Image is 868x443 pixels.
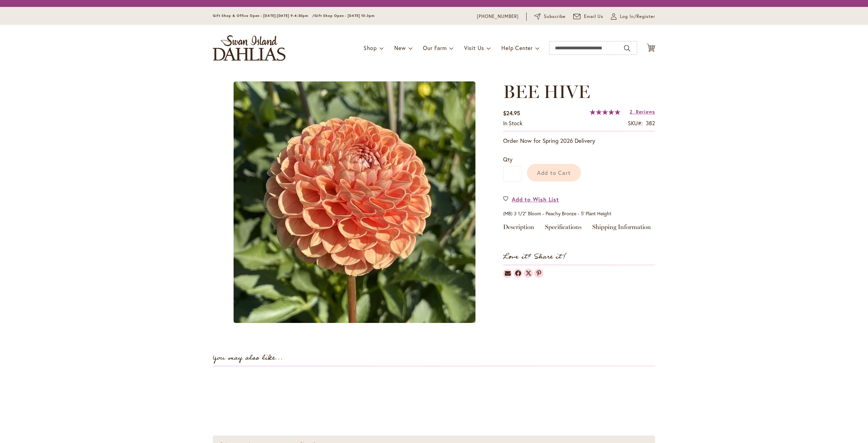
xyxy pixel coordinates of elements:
[512,195,559,203] span: Add to Wish List
[503,210,655,217] p: (MB) 3 1/2" Bloom - Peachy Bronze - 5' Plant Height
[503,224,655,234] div: Detailed Product Info
[503,119,522,127] div: Availability
[620,13,655,20] span: Log In/Register
[213,13,314,18] span: Gift Shop & Office Open - [DATE]-[DATE] 9-4:30pm /
[501,44,533,51] span: Help Center
[628,119,643,127] strong: SKU
[646,119,655,127] div: 382
[423,44,446,51] span: Our Farm
[213,35,285,61] a: store logo
[592,224,651,234] a: Shipping Information
[524,269,533,278] a: Dahlias on Twitter
[503,251,566,263] strong: Love it? Share it!
[364,44,377,51] span: Shop
[630,108,633,115] span: 2
[477,13,519,20] a: [PHONE_NUMBER]
[503,81,590,102] span: BEE HIVE
[636,108,655,115] span: Reviews
[503,119,522,127] span: In stock
[624,43,630,54] button: Search
[213,352,283,364] strong: You may also like...
[573,13,604,20] a: Email Us
[611,13,655,20] a: Log In/Register
[464,44,484,51] span: Visit Us
[314,13,375,18] span: Gift Shop Open - [DATE] 10-3pm
[584,13,604,20] span: Email Us
[630,108,655,115] a: 2 Reviews
[503,156,512,163] span: Qty
[503,137,655,145] p: Order Now for Spring 2026 Delivery
[534,13,566,20] a: Subscribe
[503,109,520,117] span: $24.95
[503,195,559,203] a: Add to Wish List
[545,224,582,234] a: Specifications
[590,109,620,115] div: 100%
[503,224,534,234] a: Description
[234,81,475,323] img: main product photo
[544,13,566,20] span: Subscribe
[513,269,522,278] a: Dahlias on Facebook
[534,269,543,278] a: Dahlias on Pinterest
[394,44,406,51] span: New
